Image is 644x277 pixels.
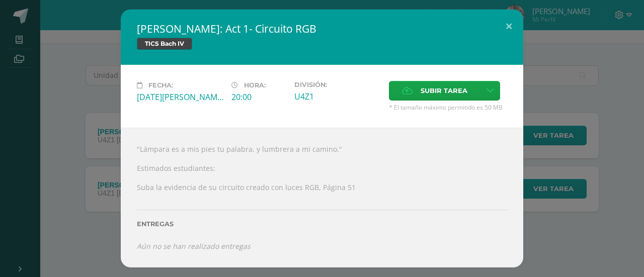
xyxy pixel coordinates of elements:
[231,91,286,103] div: 20:00
[244,81,266,89] span: Hora:
[137,241,251,251] i: Aún no se han realizado entregas
[137,22,507,36] h2: [PERSON_NAME]: Act 1- Circuito RGB
[137,91,223,103] div: [DATE][PERSON_NAME]
[148,81,173,89] span: Fecha:
[389,103,507,112] span: * El tamaño máximo permitido es 50 MB
[294,81,381,88] label: División:
[137,220,507,228] label: Entregas
[121,128,523,267] div: "Lámpara es a mis pies tu palabra, y lumbrera a mi camino." Estimados estudiantes: Suba la eviden...
[421,81,467,100] span: Subir tarea
[495,10,523,44] button: Close (Esc)
[294,91,381,102] div: U4Z1
[137,38,192,50] span: TICS Bach IV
